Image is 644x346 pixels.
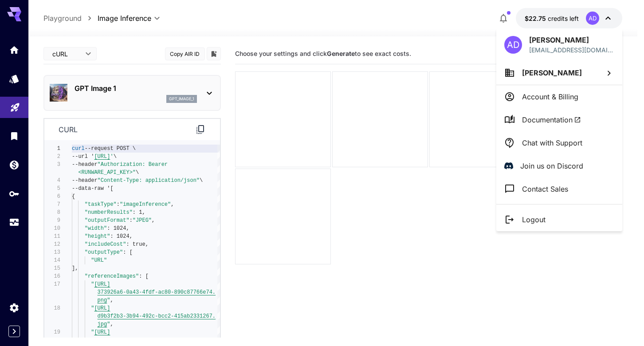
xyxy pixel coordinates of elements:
button: [PERSON_NAME] [496,61,622,85]
p: [EMAIL_ADDRESS][DOMAIN_NAME] [529,45,614,55]
p: Chat with Support [522,138,582,148]
p: Account & Billing [522,91,578,102]
span: [PERSON_NAME] [522,68,582,77]
p: Logout [522,214,546,225]
span: Documentation [522,114,581,125]
p: Contact Sales [522,184,568,194]
div: AD [504,36,522,54]
p: [PERSON_NAME] [529,35,614,45]
p: Join us on Discord [520,161,583,171]
div: armaandaryanani2004@gmail.com [529,45,614,55]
